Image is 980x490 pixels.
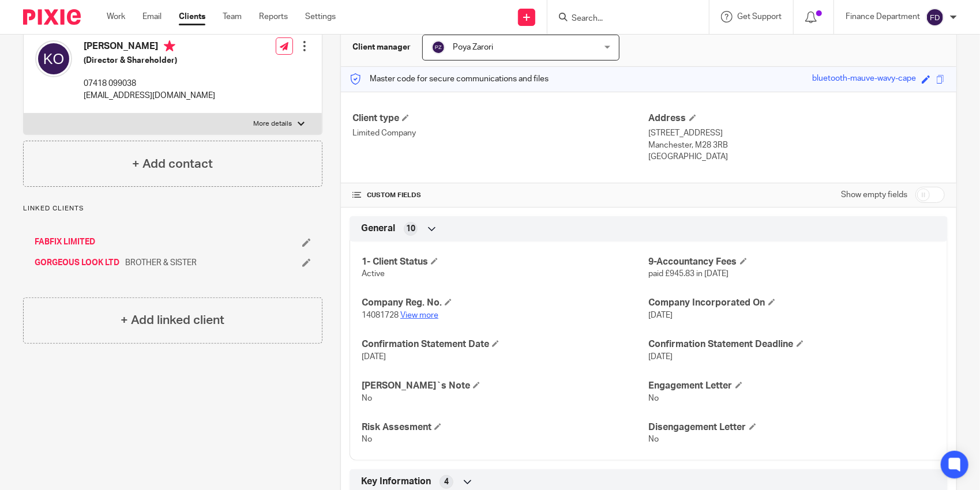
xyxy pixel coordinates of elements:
[84,55,215,66] h5: (Director & Shareholder)
[362,256,648,268] h4: 1- Client Status
[352,112,648,125] h4: Client type
[406,223,415,235] span: 10
[352,42,411,53] h3: Client manager
[352,191,648,200] h4: CUSTOM FIELDS
[253,119,292,129] p: More details
[362,311,399,319] span: 14081728
[362,421,648,434] h4: Risk Assesment
[23,204,322,213] p: Linked clients
[737,13,782,21] span: Get Support
[361,223,395,235] span: General
[84,40,215,55] h4: [PERSON_NAME]
[350,73,549,85] p: Master code for secure communications and files
[649,140,945,151] p: Manchester, M28 3RB
[926,8,944,27] img: svg%3E
[84,90,215,101] p: [EMAIL_ADDRESS][DOMAIN_NAME]
[107,11,125,22] a: Work
[649,394,659,402] span: No
[125,257,197,269] span: BROTHER & SISTER
[812,73,916,86] div: bluetooth-mauve-wavy-cape
[223,11,242,22] a: Team
[132,155,213,173] h4: + Add contact
[362,435,372,443] span: No
[362,338,648,350] h4: Confirmation Statement Date
[142,11,162,22] a: Email
[121,311,224,329] h4: + Add linked client
[362,297,648,309] h4: Company Reg. No.
[649,112,945,125] h4: Address
[649,421,936,434] h4: Disengagement Letter
[846,11,920,22] p: Finance Department
[841,189,907,201] label: Show empty fields
[361,476,431,488] span: Key Information
[444,476,449,488] span: 4
[400,311,438,319] a: View more
[649,127,945,139] p: [STREET_ADDRESS]
[305,11,336,22] a: Settings
[649,353,673,361] span: [DATE]
[649,311,673,319] span: [DATE]
[35,236,95,248] a: FABFIX LIMITED
[164,40,175,52] i: Primary
[649,297,936,309] h4: Company Incorporated On
[35,257,119,269] a: GORGEOUS LOOK LTD
[23,9,81,25] img: Pixie
[362,394,372,402] span: No
[453,43,493,51] span: Poya Zarori
[362,270,385,278] span: Active
[649,151,945,163] p: [GEOGRAPHIC_DATA]
[362,380,648,392] h4: [PERSON_NAME]`s Note
[179,11,205,22] a: Clients
[259,11,288,22] a: Reports
[35,40,72,77] img: svg%3E
[362,353,386,361] span: [DATE]
[352,127,648,139] p: Limited Company
[649,270,729,278] span: paid £945.83 in [DATE]
[431,40,445,54] img: svg%3E
[649,256,936,268] h4: 9-Accountancy Fees
[84,78,215,89] p: 07418 099038
[649,338,936,350] h4: Confirmation Statement Deadline
[649,435,659,443] span: No
[570,14,674,24] input: Search
[649,380,936,392] h4: Engagement Letter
